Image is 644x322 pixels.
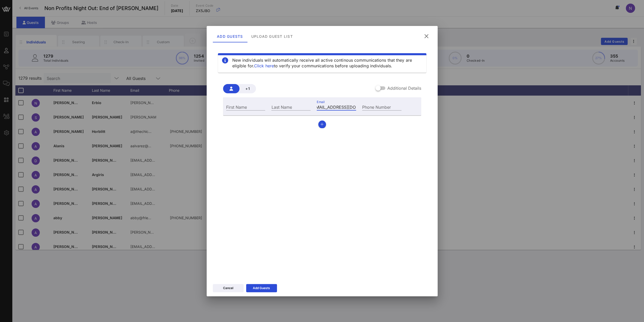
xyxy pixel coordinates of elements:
div: Add Guests [213,30,247,42]
a: Click here [254,63,274,68]
div: New individuals will automatically receive all active continous communications that they are elig... [232,57,422,69]
button: +1 [239,84,256,93]
div: Cancel [223,286,233,291]
span: +1 [244,86,252,91]
button: Add Guests [246,284,277,292]
label: Email [317,100,325,104]
div: Upload Guest List [247,30,297,42]
button: Cancel [213,284,244,292]
label: Additional Details [387,86,421,91]
input: Email [317,104,356,110]
div: Add Guests [253,286,270,291]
